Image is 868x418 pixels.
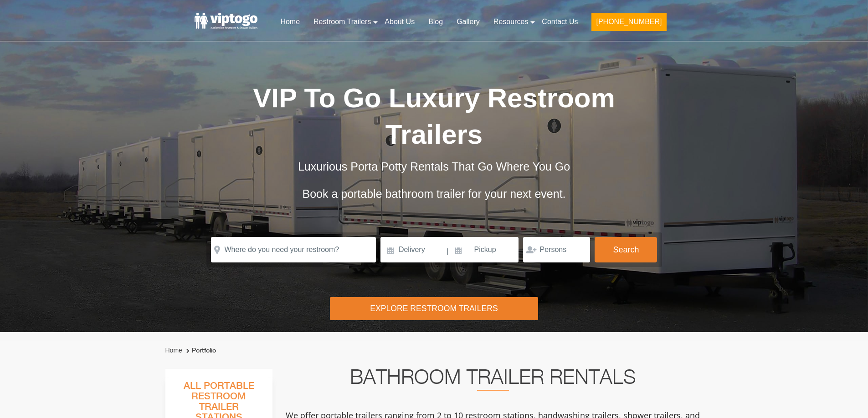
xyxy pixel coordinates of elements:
a: Restroom Trailers [307,12,378,32]
span: VIP To Go Luxury Restroom Trailers [253,83,615,150]
a: Resources [487,12,535,32]
a: Contact Us [535,12,585,32]
div: Explore Restroom Trailers [330,297,538,320]
h2: Bathroom Trailer Rentals [285,369,701,391]
li: Portfolio [184,345,216,356]
a: Gallery [450,12,487,32]
a: [PHONE_NUMBER] [585,12,673,36]
input: Persons [523,237,590,262]
a: Blog [421,12,450,32]
a: Home [273,12,307,32]
input: Where do you need your restroom? [211,237,376,262]
a: About Us [378,12,421,32]
a: Home [165,347,182,354]
input: Delivery [380,237,446,262]
button: Search [595,237,657,262]
span: Luxurious Porta Potty Rentals That Go Where You Go [298,160,570,173]
span: | [447,237,448,266]
input: Pickup [450,237,519,262]
button: [PHONE_NUMBER] [591,13,666,31]
span: Book a portable bathroom trailer for your next event. [302,187,565,200]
